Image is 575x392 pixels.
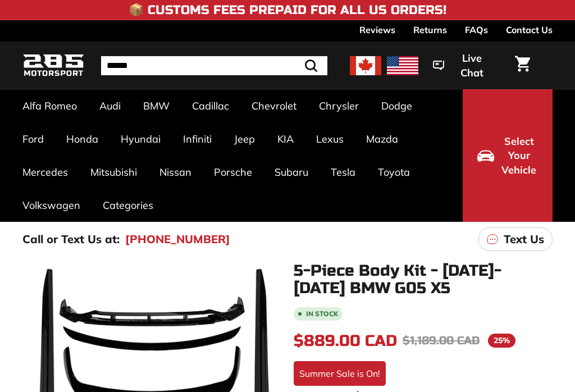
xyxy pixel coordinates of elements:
a: Chevrolet [240,89,308,122]
a: Cart [508,47,537,85]
a: Dodge [370,89,423,122]
a: FAQs [465,20,488,39]
a: Audi [88,89,132,122]
input: Search [101,56,327,75]
h4: 📦 Customs Fees Prepaid for All US Orders! [129,3,446,17]
a: Honda [55,122,109,156]
a: Alfa Romeo [11,89,88,122]
b: In stock [306,311,338,317]
a: Contact Us [506,20,553,39]
span: Select Your Vehicle [500,134,538,177]
a: Volkswagen [11,189,92,222]
a: Subaru [263,156,320,189]
a: Text Us [478,227,553,251]
p: Text Us [504,231,544,248]
a: Mitsubishi [79,156,148,189]
a: Categories [92,189,165,222]
a: Infiniti [172,122,223,156]
span: Live Chat [450,51,494,80]
span: $1,189.00 CAD [403,334,480,348]
a: Chrysler [308,89,370,122]
button: Select Your Vehicle [463,89,553,222]
a: [PHONE_NUMBER] [125,231,230,248]
a: BMW [132,89,181,122]
a: Lexus [305,122,355,156]
a: Hyundai [109,122,172,156]
a: Reviews [359,20,395,39]
a: Toyota [367,156,421,189]
a: Returns [413,20,447,39]
a: Nissan [148,156,203,189]
a: Cadillac [181,89,240,122]
span: 25% [488,334,515,348]
a: Tesla [320,156,367,189]
a: Porsche [203,156,263,189]
a: Ford [11,122,55,156]
a: Jeep [223,122,266,156]
div: Summer Sale is On! [294,361,386,386]
button: Live Chat [418,44,508,86]
span: $889.00 CAD [294,331,397,350]
p: Call or Text Us at: [22,231,120,248]
a: Mazda [355,122,409,156]
a: Mercedes [11,156,79,189]
img: Logo_285_Motorsport_areodynamics_components [22,52,84,79]
h1: 5-Piece Body Kit - [DATE]-[DATE] BMW G05 X5 [294,262,553,297]
a: KIA [266,122,305,156]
